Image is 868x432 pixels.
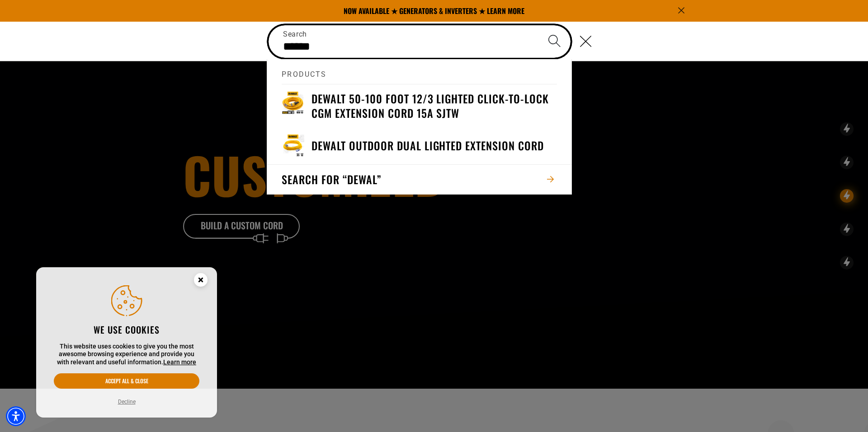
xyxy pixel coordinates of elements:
[163,358,196,366] a: This website uses cookies to give you the most awesome browsing experience and provide you with r...
[267,84,571,127] a: DEWALT 50-100 foot 12/3 Lighted Click-to-Lock CGM Extension Cord 15A SJTW
[571,25,600,57] button: Close
[311,139,543,153] h3: DEWALT Outdoor Dual Lighted Extension Cord
[267,127,571,164] a: DEWALT Outdoor Dual Lighted Extension Cord
[54,373,199,389] button: Accept all & close
[54,343,199,367] p: This website uses cookies to give you the most awesome browsing experience and provide you with r...
[282,59,557,84] h2: Products
[184,267,217,295] button: Close this option
[311,92,557,120] h3: DEWALT 50-100 foot 12/3 Lighted Click-to-Lock CGM Extension Cord 15A SJTW
[267,165,571,195] button: Search for “dewal”
[538,25,570,57] button: Search
[36,267,217,418] aside: Cookie Consent
[6,406,26,426] div: Accessibility Menu
[115,397,138,406] button: Decline
[282,92,304,114] img: DEWALT 50-100 foot 12/3 Lighted Click-to-Lock CGM Extension Cord 15A SJTW
[54,324,199,335] h2: We use cookies
[282,135,304,157] img: DEWALT Outdoor Dual Lighted Extension Cord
